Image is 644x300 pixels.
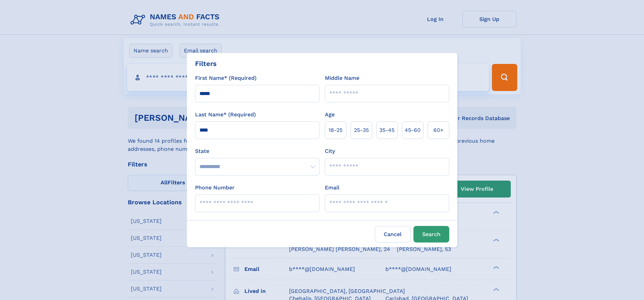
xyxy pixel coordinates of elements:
[325,111,335,119] label: Age
[433,126,444,134] span: 60+
[329,126,342,134] span: 18‑25
[325,74,359,82] label: Middle Name
[325,184,339,192] label: Email
[405,126,421,134] span: 45‑60
[325,147,335,155] label: City
[195,59,217,69] div: Filters
[195,147,319,155] label: State
[375,226,411,243] label: Cancel
[354,126,369,134] span: 25‑35
[413,226,449,243] button: Search
[195,111,256,119] label: Last Name* (Required)
[195,184,235,192] label: Phone Number
[195,74,257,82] label: First Name* (Required)
[379,126,395,134] span: 35‑45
